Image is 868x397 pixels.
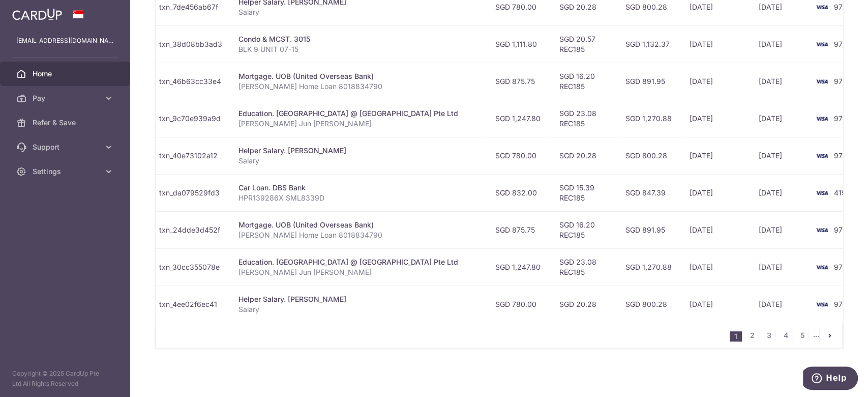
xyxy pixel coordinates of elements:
a: 2 [746,329,758,342]
td: SGD 780.00 [487,286,551,323]
img: Bank Card [812,150,832,162]
div: Education. [GEOGRAPHIC_DATA] @ [GEOGRAPHIC_DATA] Pte Ltd [238,108,479,119]
td: SGD 23.08 REC185 [551,100,617,137]
td: [DATE] [681,248,751,286]
span: Home [33,69,100,79]
img: Bank Card [812,298,832,310]
td: [DATE] [751,174,809,211]
li: ... [813,329,820,342]
span: Refer & Save [33,118,100,128]
td: txn_9c70e939a9d [151,100,230,137]
nav: pager [730,323,842,348]
span: 9794 [834,263,852,271]
iframe: Opens a widget where you can find more information [803,366,858,392]
p: Salary [238,304,479,315]
p: [PERSON_NAME] Home Loan 8018834790 [238,81,479,92]
div: Mortgage. UOB (United Overseas Bank) [238,71,479,81]
td: SGD 15.39 REC185 [551,174,617,211]
td: txn_da079529fd3 [151,174,230,211]
td: SGD 891.95 [617,211,681,248]
img: Bank Card [812,38,832,50]
td: txn_38d08bb3ad3 [151,25,230,63]
td: txn_24dde3d452f [151,211,230,248]
span: 4151 [834,188,849,197]
td: [DATE] [681,63,751,100]
td: SGD 16.20 REC185 [551,211,617,248]
li: 1 [730,331,742,342]
td: SGD 1,270.88 [617,248,681,286]
td: SGD 875.75 [487,63,551,100]
td: SGD 800.28 [617,286,681,323]
td: txn_4ee02f6ec41 [151,286,230,323]
td: [DATE] [681,211,751,248]
div: Mortgage. UOB (United Overseas Bank) [238,220,479,230]
span: Settings [33,166,100,177]
span: 9794 [834,300,852,308]
td: SGD 20.57 REC185 [551,25,617,63]
img: Bank Card [812,187,832,199]
a: 4 [780,329,792,342]
td: SGD 1,247.80 [487,100,551,137]
div: Helper Salary. [PERSON_NAME] [238,146,479,156]
td: SGD 847.39 [617,174,681,211]
td: [DATE] [751,100,809,137]
td: SGD 780.00 [487,137,551,174]
p: Salary [238,156,479,166]
td: [DATE] [751,248,809,286]
td: txn_46b63cc33e4 [151,63,230,100]
img: Bank Card [812,261,832,273]
td: SGD 1,270.88 [617,100,681,137]
div: Condo & MCST. 3015 [238,34,479,44]
td: txn_30cc355078e [151,248,230,286]
td: [DATE] [751,286,809,323]
span: Support [33,142,100,152]
img: CardUp [12,8,62,20]
td: SGD 1,111.80 [487,25,551,63]
p: [PERSON_NAME] Jun [PERSON_NAME] [238,267,479,277]
td: txn_40e73102a12 [151,137,230,174]
td: SGD 20.28 [551,286,617,323]
p: [EMAIL_ADDRESS][DOMAIN_NAME] [16,36,114,46]
td: SGD 1,247.80 [487,248,551,286]
td: [DATE] [751,137,809,174]
td: SGD 800.28 [617,137,681,174]
td: [DATE] [751,25,809,63]
p: [PERSON_NAME] Home Loan 8018834790 [238,230,479,240]
td: SGD 891.95 [617,63,681,100]
p: HPR139286X SML8339D [238,193,479,203]
td: [DATE] [751,211,809,248]
a: 3 [763,329,775,342]
span: Pay [33,93,100,103]
td: [DATE] [681,174,751,211]
span: 9794 [834,3,852,11]
td: [DATE] [751,63,809,100]
td: [DATE] [681,286,751,323]
td: [DATE] [681,137,751,174]
td: [DATE] [681,25,751,63]
p: [PERSON_NAME] Jun [PERSON_NAME] [238,119,479,129]
div: Helper Salary. [PERSON_NAME] [238,294,479,304]
p: Salary [238,7,479,17]
span: 9794 [834,40,852,48]
p: BLK 9 UNIT 07-15 [238,44,479,54]
td: [DATE] [681,100,751,137]
span: 9794 [834,114,852,123]
td: SGD 23.08 REC185 [551,248,617,286]
td: SGD 20.28 [551,137,617,174]
span: 9794 [834,151,852,160]
img: Bank Card [812,1,832,13]
img: Bank Card [812,224,832,236]
td: SGD 16.20 REC185 [551,63,617,100]
td: SGD 875.75 [487,211,551,248]
span: 9794 [834,225,852,234]
img: Bank Card [812,75,832,88]
a: 5 [796,329,809,342]
div: Car Loan. DBS Bank [238,183,479,193]
span: 9794 [834,77,852,86]
div: Education. [GEOGRAPHIC_DATA] @ [GEOGRAPHIC_DATA] Pte Ltd [238,257,479,267]
td: SGD 832.00 [487,174,551,211]
td: SGD 1,132.37 [617,25,681,63]
img: Bank Card [812,112,832,125]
